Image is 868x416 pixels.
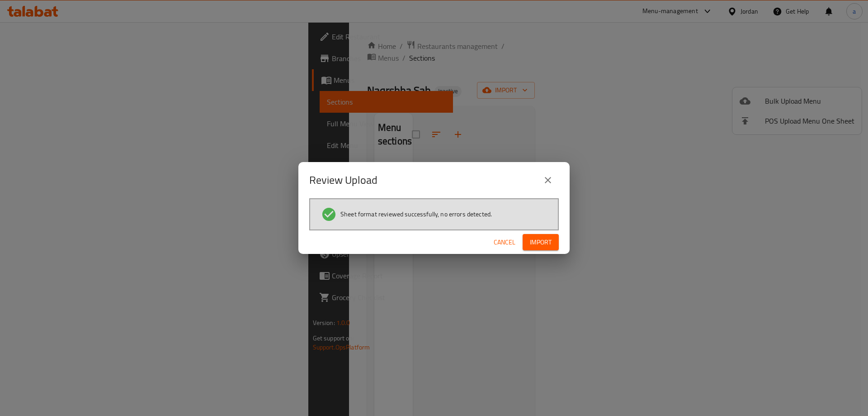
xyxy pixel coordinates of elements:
[537,169,559,191] button: close
[494,237,515,248] span: Cancel
[490,234,519,251] button: Cancel
[523,234,559,251] button: Import
[340,210,492,219] span: Sheet format reviewed successfully, no errors detected.
[530,237,552,248] span: Import
[309,173,377,187] h2: Review Upload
